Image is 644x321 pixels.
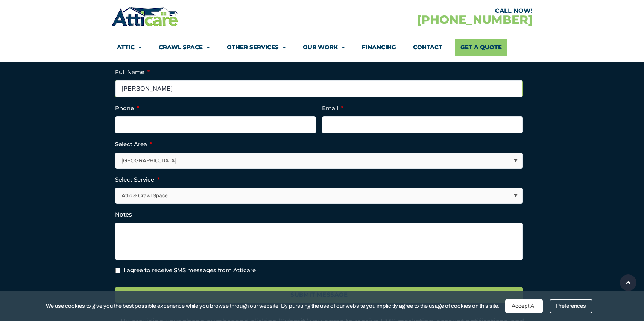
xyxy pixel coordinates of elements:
div: Preferences [550,299,592,313]
a: Attic [117,39,142,56]
label: Email [322,104,343,112]
a: Our Work [303,39,345,56]
a: Financing [362,39,396,56]
label: Full Name [115,68,150,76]
label: I agree to receive SMS messages from Atticare [123,266,256,275]
a: Get A Quote [455,39,507,56]
span: We use cookies to give you the best possible experience while you browse through our website. By ... [46,301,500,311]
label: Notes [115,211,132,218]
a: Other Services [227,39,286,56]
label: Phone [115,104,139,112]
nav: Menu [117,39,527,56]
label: Select Area [115,141,152,148]
div: CALL NOW! [322,8,533,14]
a: Contact [413,39,442,56]
div: Accept All [505,299,543,313]
label: Select Service [115,176,159,183]
input: Submit Message [115,287,523,303]
a: Crawl Space [159,39,210,56]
